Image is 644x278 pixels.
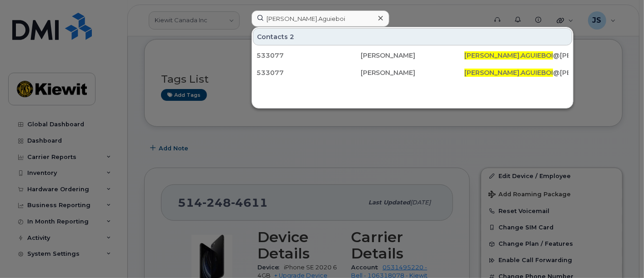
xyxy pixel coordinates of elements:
input: Find something... [252,10,389,27]
div: [PERSON_NAME] [361,68,465,77]
a: 533077[PERSON_NAME][PERSON_NAME].AGUIEBOI@[PERSON_NAME][DOMAIN_NAME] [253,65,572,81]
div: [PERSON_NAME] [361,51,465,60]
div: @[PERSON_NAME][DOMAIN_NAME] [464,68,569,77]
span: 2 [290,32,294,41]
div: 533077 [257,68,361,77]
div: @[PERSON_NAME][DOMAIN_NAME] [464,51,569,60]
iframe: Messenger Launcher [604,238,637,271]
span: [PERSON_NAME].AGUIEBOI [464,51,553,60]
a: 533077[PERSON_NAME][PERSON_NAME].AGUIEBOI@[PERSON_NAME][DOMAIN_NAME] [253,47,572,64]
div: Contacts [253,28,572,45]
div: 533077 [257,51,361,60]
span: [PERSON_NAME].AGUIEBOI [464,69,553,77]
